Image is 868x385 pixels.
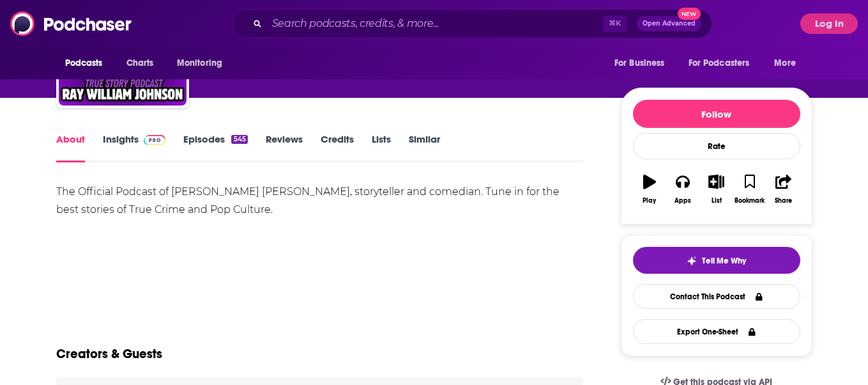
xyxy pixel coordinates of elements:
span: Monitoring [177,54,222,72]
span: For Business [614,54,665,72]
span: Tell Me Why [702,256,746,266]
span: ⌘ K [603,15,627,32]
button: Open AdvancedNew [637,16,701,31]
div: List [712,197,722,205]
button: Play [633,166,666,212]
a: Lists [372,133,391,162]
div: Search podcasts, credits, & more... [232,9,712,38]
button: open menu [605,51,681,75]
a: Contact This Podcast [633,284,800,309]
span: Open Advanced [643,20,696,27]
button: Log In [800,13,858,34]
button: Apps [666,166,699,212]
input: Search podcasts, credits, & more... [267,13,603,34]
a: Similar [409,133,440,162]
div: 545 [231,135,247,144]
div: Play [643,197,656,205]
button: open menu [765,51,812,75]
div: The Official Podcast of [PERSON_NAME] [PERSON_NAME], storyteller and comedian. Tune in for the be... [56,183,583,219]
div: Bookmark [735,197,765,205]
a: InsightsPodchaser Pro [103,133,166,162]
button: Share [766,166,800,212]
button: open menu [168,51,239,75]
button: Bookmark [733,166,766,212]
a: Charts [118,51,162,75]
img: Podchaser - Follow, Share and Rate Podcasts [10,12,133,36]
a: Episodes545 [183,133,247,162]
button: open menu [680,51,768,75]
span: New [678,8,701,20]
span: Charts [126,54,154,72]
button: List [699,166,733,212]
span: Podcasts [65,54,103,72]
span: For Podcasters [689,54,750,72]
img: tell me why sparkle [687,256,697,266]
button: Export One-Sheet [633,319,800,344]
span: More [774,54,796,72]
button: Follow [633,100,800,128]
button: open menu [56,51,119,75]
a: About [56,133,85,162]
img: Podchaser Pro [144,135,166,145]
div: Apps [674,197,691,205]
div: Rate [633,133,800,159]
a: Credits [321,133,354,162]
h2: Creators & Guests [56,346,162,362]
div: Share [775,197,792,205]
button: tell me why sparkleTell Me Why [633,247,800,274]
a: Reviews [266,133,303,162]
